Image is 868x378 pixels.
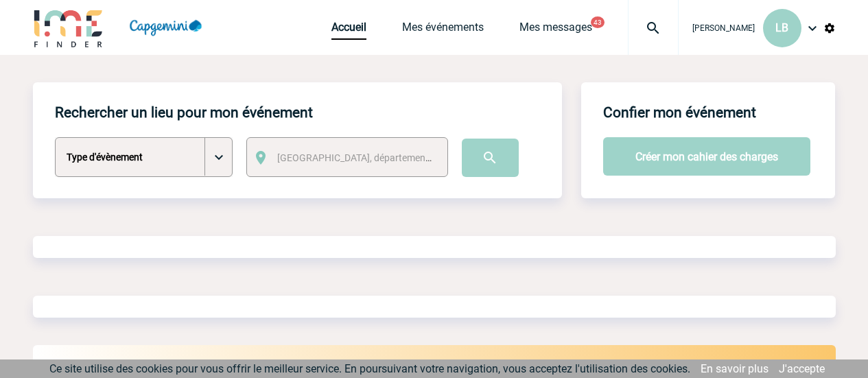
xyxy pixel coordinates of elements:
[519,21,592,40] a: Mes messages
[603,137,810,176] button: Créer mon cahier des charges
[277,152,468,163] span: [GEOGRAPHIC_DATA], département, région...
[49,362,690,375] span: Ce site utilise des cookies pour vous offrir le meilleur service. En poursuivant votre navigation...
[462,139,519,177] input: Submit
[603,104,756,121] h4: Confier mon événement
[33,8,104,47] img: IME-Finder
[331,21,366,40] a: Accueil
[591,16,605,28] button: 43
[402,21,484,40] a: Mes événements
[692,23,755,33] span: [PERSON_NAME]
[701,362,769,375] a: En savoir plus
[55,104,313,121] h4: Rechercher un lieu pour mon événement
[779,362,825,375] a: J'accepte
[775,21,788,34] span: LB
